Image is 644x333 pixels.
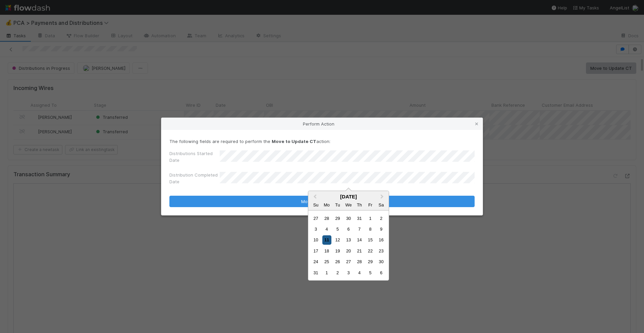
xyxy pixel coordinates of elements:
[377,257,386,266] div: Choose Saturday, August 30th, 2025
[355,225,364,234] div: Choose Thursday, August 7th, 2025
[344,214,353,223] div: Choose Wednesday, July 30th, 2025
[308,191,389,281] div: Choose Date
[308,194,389,199] div: [DATE]
[322,257,331,266] div: Choose Monday, August 25th, 2025
[344,246,353,255] div: Choose Wednesday, August 20th, 2025
[333,246,342,255] div: Choose Tuesday, August 19th, 2025
[311,268,320,277] div: Choose Sunday, August 31st, 2025
[355,235,364,244] div: Choose Thursday, August 14th, 2025
[322,225,331,234] div: Choose Monday, August 4th, 2025
[322,268,331,277] div: Choose Monday, September 1st, 2025
[344,225,353,234] div: Choose Wednesday, August 6th, 2025
[355,214,364,223] div: Choose Thursday, July 31st, 2025
[309,192,320,202] button: Previous Month
[344,235,353,244] div: Choose Wednesday, August 13th, 2025
[311,225,320,234] div: Choose Sunday, August 3rd, 2025
[366,214,375,223] div: Choose Friday, August 1st, 2025
[311,200,320,209] div: Sunday
[366,235,375,244] div: Choose Friday, August 15th, 2025
[333,257,342,266] div: Choose Tuesday, August 26th, 2025
[311,235,320,244] div: Choose Sunday, August 10th, 2025
[161,118,483,130] div: Perform Action
[355,246,364,255] div: Choose Thursday, August 21st, 2025
[333,235,342,244] div: Choose Tuesday, August 12th, 2025
[377,268,386,277] div: Choose Saturday, September 6th, 2025
[355,257,364,266] div: Choose Thursday, August 28th, 2025
[377,235,386,244] div: Choose Saturday, August 16th, 2025
[333,214,342,223] div: Choose Tuesday, July 29th, 2025
[169,138,475,145] p: The following fields are required to perform the action:
[344,257,353,266] div: Choose Wednesday, August 27th, 2025
[366,200,375,209] div: Friday
[322,214,331,223] div: Choose Monday, July 28th, 2025
[169,172,220,185] label: Distribution Completed Date
[169,196,475,207] button: Move to Update CT
[355,268,364,277] div: Choose Thursday, September 4th, 2025
[311,257,320,266] div: Choose Sunday, August 24th, 2025
[169,150,220,163] label: Distributions Started Date
[377,214,386,223] div: Choose Saturday, August 2nd, 2025
[333,225,342,234] div: Choose Tuesday, August 5th, 2025
[377,225,386,234] div: Choose Saturday, August 9th, 2025
[377,192,388,202] button: Next Month
[366,225,375,234] div: Choose Friday, August 8th, 2025
[311,246,320,255] div: Choose Sunday, August 17th, 2025
[377,246,386,255] div: Choose Saturday, August 23rd, 2025
[322,235,331,244] div: Choose Monday, August 11th, 2025
[377,200,386,209] div: Saturday
[333,268,342,277] div: Choose Tuesday, September 2nd, 2025
[344,268,353,277] div: Choose Wednesday, September 3rd, 2025
[310,213,386,278] div: Month August, 2025
[355,200,364,209] div: Thursday
[333,200,342,209] div: Tuesday
[344,200,353,209] div: Wednesday
[311,214,320,223] div: Choose Sunday, July 27th, 2025
[366,257,375,266] div: Choose Friday, August 29th, 2025
[366,268,375,277] div: Choose Friday, September 5th, 2025
[366,246,375,255] div: Choose Friday, August 22nd, 2025
[272,139,316,144] strong: Move to Update CT
[322,200,331,209] div: Monday
[322,246,331,255] div: Choose Monday, August 18th, 2025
